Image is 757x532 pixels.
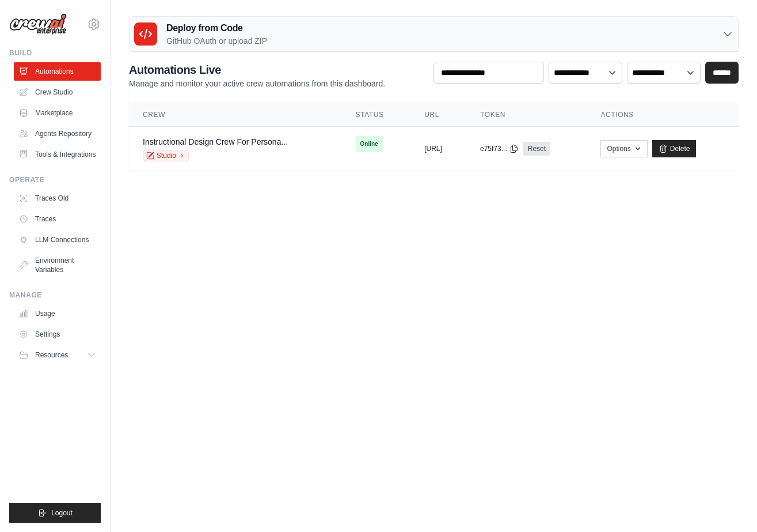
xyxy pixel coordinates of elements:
button: Options [600,140,647,157]
button: e75f73... [480,144,519,153]
a: Tools & Integrations [14,145,101,164]
div: Build [9,48,101,58]
button: Resources [14,346,101,364]
a: Environment Variables [14,251,101,279]
th: Actions [587,103,739,127]
h2: Automations Live [129,62,385,78]
th: Crew [129,103,342,127]
a: Agents Repository [14,124,101,143]
span: Resources [35,350,68,360]
a: Instructional Design Crew For Persona... [143,137,288,146]
button: Logout [9,503,101,523]
a: Crew Studio [14,83,101,101]
th: Status [342,103,411,127]
p: Manage and monitor your active crew automations from this dashboard. [129,78,385,89]
a: Usage [14,304,101,323]
a: Traces [14,210,101,228]
a: Delete [652,140,697,157]
a: Automations [14,62,101,81]
div: Operate [9,175,101,184]
a: Settings [14,325,101,344]
span: Logout [51,508,73,518]
h3: Deploy from Code [166,21,267,35]
a: Reset [523,142,550,156]
p: GitHub OAuth or upload ZIP [166,35,267,47]
img: Logo [9,13,67,35]
th: URL [410,103,466,127]
a: LLM Connections [14,231,101,249]
div: Manage [9,290,101,300]
span: Online [356,136,383,152]
a: Marketplace [14,104,101,122]
th: Token [466,103,587,127]
a: Studio [143,150,189,161]
a: Traces Old [14,189,101,207]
